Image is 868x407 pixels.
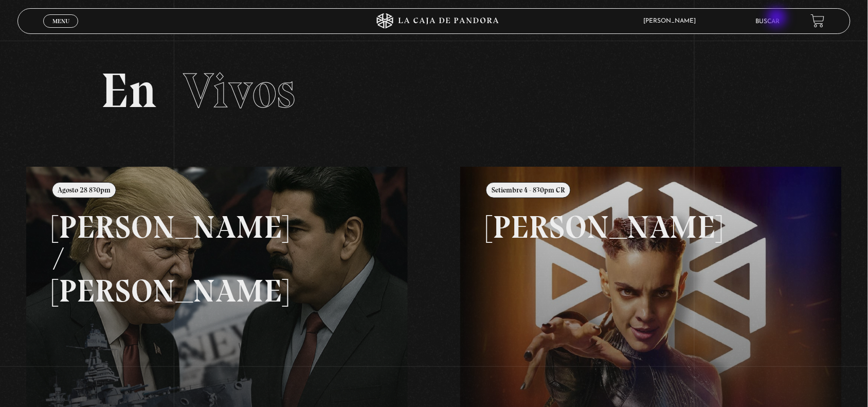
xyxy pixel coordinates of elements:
h2: En [101,66,767,115]
a: View your shopping cart [811,14,825,28]
span: Menu [52,18,69,24]
span: [PERSON_NAME] [639,18,707,24]
span: Vivos [183,61,295,120]
span: Cerrar [49,27,73,34]
a: Buscar [756,19,780,25]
